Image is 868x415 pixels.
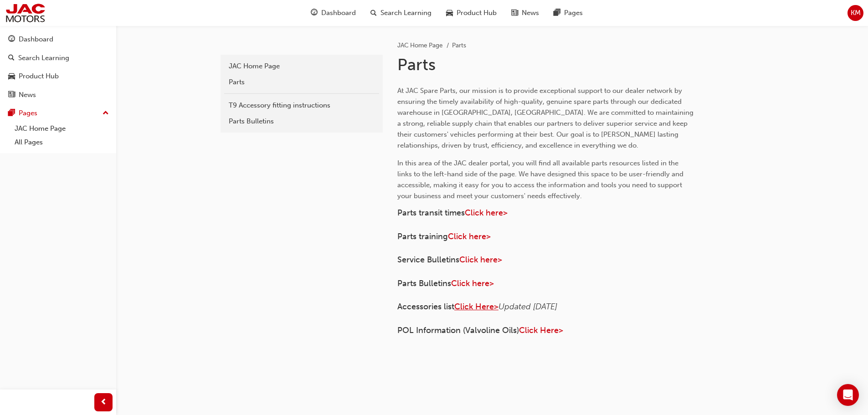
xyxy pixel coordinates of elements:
[851,8,861,18] span: KM
[8,36,15,44] span: guage-icon
[504,4,546,22] a: news-iconNews
[229,77,375,87] div: Parts
[224,97,379,113] a: T9 Accessory fitting instructions
[11,135,113,149] a: All Pages
[4,31,113,48] a: Dashboard
[224,74,379,90] a: Parts
[397,302,454,312] span: Accessories list
[564,8,583,18] span: Pages
[457,8,497,18] span: Product Hub
[554,7,560,19] span: pages-icon
[229,100,375,111] div: T9 Accessory fitting instructions
[446,7,453,19] span: car-icon
[454,302,498,312] a: Click Here>
[397,87,695,149] span: At JAC Spare Parts, our mission is to provide exceptional support to our dealer network by ensuri...
[4,50,113,67] a: Search Learning
[459,255,502,265] a: Click here>
[8,91,15,99] span: news-icon
[397,231,448,241] span: Parts training
[370,7,377,19] span: search-icon
[19,34,53,45] div: Dashboard
[498,302,557,312] span: Updated [DATE]
[311,7,318,19] span: guage-icon
[397,41,443,49] a: JAC Home Page
[18,53,69,63] div: Search Learning
[451,278,494,288] a: Click here>
[439,4,504,22] a: car-iconProduct Hub
[8,72,15,81] span: car-icon
[847,5,863,21] button: KM
[397,55,696,75] h1: Parts
[321,8,356,18] span: Dashboard
[100,397,107,408] span: prev-icon
[8,54,15,62] span: search-icon
[397,159,685,200] span: In this area of the JAC dealer portal, you will find all available parts resources listed in the ...
[452,41,466,51] li: Parts
[103,108,109,119] span: up-icon
[363,4,439,22] a: search-iconSearch Learning
[4,105,113,122] button: Pages
[4,29,113,105] button: DashboardSearch LearningProduct HubNews
[511,7,518,19] span: news-icon
[229,61,375,72] div: JAC Home Page
[8,109,15,118] span: pages-icon
[4,87,113,103] a: News
[546,4,590,22] a: pages-iconPages
[380,8,431,18] span: Search Learning
[224,58,379,74] a: JAC Home Page
[303,4,363,22] a: guage-iconDashboard
[448,231,491,241] a: Click here>
[229,116,375,127] div: Parts Bulletins
[11,122,113,136] a: JAC Home Page
[397,208,465,218] span: Parts transit times
[19,90,36,100] div: News
[5,3,46,23] img: jac-portal
[224,113,379,129] a: Parts Bulletins
[519,325,563,335] a: Click Here>
[397,255,459,265] span: Service Bulletins
[397,278,451,288] span: Parts Bulletins
[397,325,519,335] span: POL Information (Valvoline Oils)
[465,208,508,218] a: Click here>
[4,68,113,85] a: Product Hub
[522,8,539,18] span: News
[19,108,37,118] div: Pages
[837,384,859,406] div: Open Intercom Messenger
[19,71,59,82] div: Product Hub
